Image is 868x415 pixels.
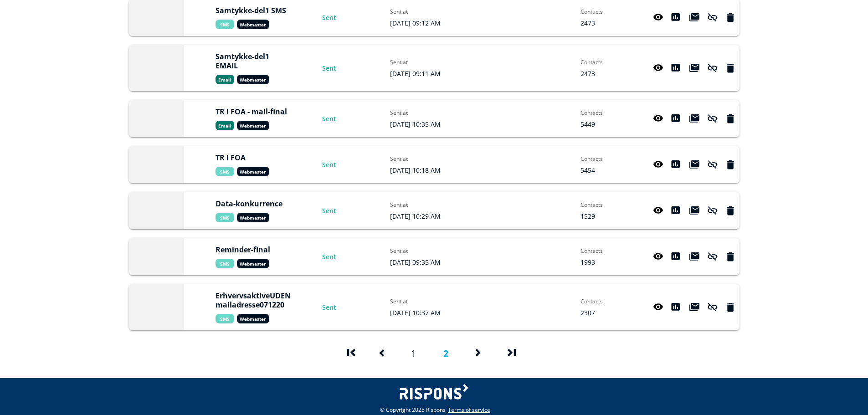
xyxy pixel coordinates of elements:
i: Message analytics [671,13,680,22]
div: Sent [322,303,359,312]
div: Sent [322,64,359,73]
div: [DATE] 10:29 AM [390,212,454,220]
div: Samtykke-del1 EMAIL [216,52,291,70]
span: © Copyright 2025 Rispons [380,406,446,414]
span: Webmaster [237,167,269,176]
span: Sms [216,20,234,29]
i: Duplicate message [689,64,699,73]
div: 2307 [580,308,617,317]
i: Preview [653,64,663,73]
i: Delete message [727,13,734,22]
i: Duplicate message [689,252,699,261]
div: 2473 [580,69,617,78]
div: TR i FOA - mail-final [216,107,291,116]
i: Duplicate message [689,114,699,123]
div: Sent at [390,201,454,209]
i: Message analytics [671,114,680,123]
div: [DATE] 09:11 AM [390,69,454,78]
span: Webmaster [237,213,269,222]
i: Duplicate message [689,303,699,312]
span: Sms [216,259,234,268]
i: Preview [653,114,663,123]
div: Contacts [580,109,617,117]
i: Preview [653,13,663,22]
span: Webmaster [237,314,269,323]
span: Webmaster [237,121,269,130]
div: Contacts [580,201,617,209]
div: [DATE] 09:35 AM [390,258,454,266]
i: Preview [653,252,663,261]
i: Preview [653,160,663,169]
div: Samtykke-del1 SMS [216,6,291,15]
div: Contacts [580,247,617,255]
a: Terms of service [448,406,490,414]
i: Duplicate message [689,13,699,22]
span: Sms [216,167,234,176]
span: Email [216,75,234,84]
i: Freeze message [708,252,718,261]
div: [DATE] 10:37 AM [390,308,454,317]
div: Sent [322,114,359,123]
a: 1 [411,349,416,365]
div: Contacts [580,155,617,163]
span: Sms [216,213,234,222]
span: Sms [216,314,234,323]
div: Sent at [390,247,454,255]
i: Freeze message [708,206,718,215]
i: Delete message [727,64,734,73]
i: Delete message [727,303,734,312]
div: 2473 [580,19,617,27]
i: Duplicate message [689,206,699,215]
div: Sent at [390,8,454,15]
div: Sent at [390,155,454,163]
a: 2 [443,349,448,365]
i: Delete message [727,160,734,169]
div: [DATE] 09:12 AM [390,19,454,27]
i: Message analytics [671,303,680,312]
div: Contacts [580,58,617,66]
div: 1993 [580,258,617,266]
i: Message analytics [671,160,680,169]
i: Message analytics [671,206,680,215]
div: Contacts [580,8,617,15]
i: Freeze message [708,64,718,73]
div: 5454 [580,166,617,174]
div: Sent [322,252,359,261]
div: ErhvervsaktiveUDENmailadresse071220 [216,291,291,309]
div: Sent at [390,58,454,66]
i: Freeze message [708,13,718,22]
i: Delete message [727,252,734,261]
div: Reminder-final [216,245,291,254]
i: Delete message [727,114,734,123]
i: Message analytics [671,252,680,261]
div: Sent at [390,297,454,305]
div: 1529 [580,212,617,220]
span: Webmaster [237,75,269,84]
div: TR i FOA [216,153,291,162]
i: Duplicate message [689,160,699,169]
div: [DATE] 10:18 AM [390,166,454,174]
div: Contacts [580,297,617,305]
div: 5449 [580,120,617,128]
i: Freeze message [708,160,718,169]
i: Delete message [727,206,734,215]
div: Sent [322,160,359,169]
i: Freeze message [708,114,718,123]
div: Sent at [390,109,454,117]
span: Webmaster [237,259,269,268]
i: Preview [653,206,663,215]
div: Data-konkurrence [216,199,291,208]
i: Freeze message [708,303,718,312]
i: Message analytics [671,64,680,73]
span: Email [216,121,234,130]
i: Preview [653,303,663,312]
span: Webmaster [237,20,269,29]
div: Sent [322,13,359,22]
div: Sent [322,206,359,215]
div: [DATE] 10:35 AM [390,120,454,128]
